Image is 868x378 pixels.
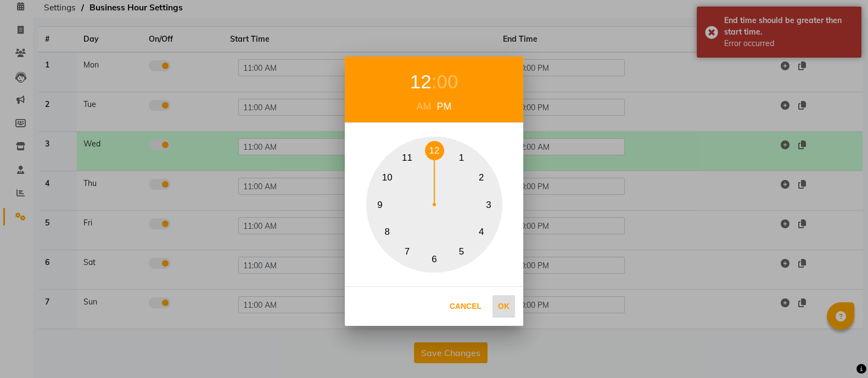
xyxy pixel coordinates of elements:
[452,148,471,167] button: 1
[479,195,499,215] button: 3
[432,71,437,92] span: :
[425,250,444,269] button: 6
[371,195,390,215] button: 9
[436,67,458,97] div: 00
[397,242,417,262] button: 7
[378,168,397,187] button: 10
[410,67,432,97] div: 12
[378,222,397,241] button: 8
[397,148,417,167] button: 11
[425,141,444,160] button: 12
[472,168,491,187] button: 2
[492,295,515,318] button: Ok
[452,242,471,262] button: 5
[444,295,487,318] button: Cancel
[472,222,491,241] button: 4
[434,99,455,114] div: PM
[414,99,434,114] div: AM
